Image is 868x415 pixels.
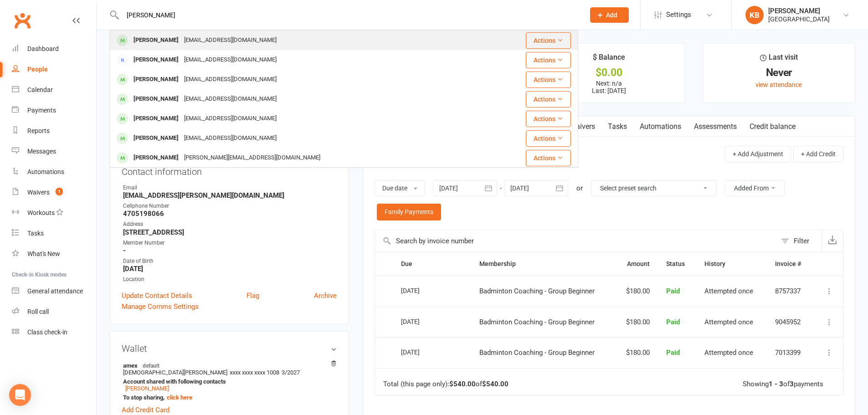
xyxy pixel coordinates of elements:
[541,80,677,94] p: Next: n/a Last: [DATE]
[122,360,337,402] li: [DEMOGRAPHIC_DATA][PERSON_NAME]
[790,380,794,388] strong: 3
[767,307,813,338] td: 9045952
[614,276,658,307] td: $180.00
[27,86,53,93] div: Calendar
[181,92,279,106] div: [EMAIL_ADDRESS][DOMAIN_NAME]
[122,343,337,354] h3: Wallet
[123,239,337,247] div: Member Number
[123,265,337,273] strong: [DATE]
[769,380,783,388] strong: 1 - 3
[12,223,96,244] a: Tasks
[526,32,571,49] button: Actions
[27,308,49,315] div: Roll call
[123,191,337,200] strong: [EMAIL_ADDRESS][PERSON_NAME][DOMAIN_NAME]
[526,130,571,147] button: Actions
[56,188,63,195] span: 1
[122,163,337,177] h3: Contact information
[526,72,571,88] button: Actions
[247,290,259,301] a: Flag
[614,252,658,276] th: Amount
[377,204,441,220] a: Family Payments
[12,141,96,162] a: Messages
[131,151,181,164] div: [PERSON_NAME]
[576,183,583,194] div: or
[131,112,181,125] div: [PERSON_NAME]
[526,111,571,127] button: Actions
[658,252,696,276] th: Status
[12,203,96,223] a: Workouts
[666,287,680,295] span: Paid
[794,236,809,246] div: Filter
[375,230,776,252] input: Search by invoice number
[181,34,279,47] div: [EMAIL_ADDRESS][DOMAIN_NAME]
[27,328,67,336] div: Class check-in
[131,34,181,47] div: [PERSON_NAME]
[563,116,601,137] a: Waivers
[125,385,169,392] a: [PERSON_NAME]
[471,252,615,276] th: Membership
[123,257,337,266] div: Date of Birth
[140,362,162,369] span: default
[314,290,337,301] a: Archive
[526,150,571,166] button: Actions
[12,281,96,302] a: General attendance kiosk mode
[793,146,843,162] button: + Add Credit
[282,369,300,376] span: 3/2027
[131,53,181,67] div: [PERSON_NAME]
[12,121,96,141] a: Reports
[743,116,802,137] a: Credit balance
[401,314,443,328] div: [DATE]
[541,68,677,77] div: $0.00
[123,184,337,192] div: Email
[12,100,96,121] a: Payments
[482,380,508,388] strong: $540.00
[123,210,337,218] strong: 4705198066
[767,276,813,307] td: 8757337
[383,380,508,388] div: Total (this page only): of
[393,252,471,276] th: Due
[27,250,60,257] div: What's New
[181,112,279,125] div: [EMAIL_ADDRESS][DOMAIN_NAME]
[666,348,680,357] span: Paid
[767,337,813,368] td: 7013399
[614,307,658,338] td: $180.00
[9,384,31,406] div: Open Intercom Messenger
[181,53,279,67] div: [EMAIL_ADDRESS][DOMAIN_NAME]
[123,362,332,369] strong: amex
[27,127,50,134] div: Reports
[181,132,279,145] div: [EMAIL_ADDRESS][DOMAIN_NAME]
[725,146,791,162] button: + Add Adjustment
[704,318,753,326] span: Attempted once
[601,116,633,137] a: Tasks
[688,116,743,137] a: Assessments
[12,162,96,182] a: Automations
[27,209,55,216] div: Workouts
[12,80,96,100] a: Calendar
[181,73,279,86] div: [EMAIL_ADDRESS][DOMAIN_NAME]
[123,246,337,255] strong: -
[11,9,34,32] a: Clubworx
[760,51,798,68] div: Last visit
[725,180,785,196] button: Added From
[666,5,691,25] span: Settings
[768,7,830,15] div: [PERSON_NAME]
[27,66,48,73] div: People
[743,380,823,388] div: Showing of payments
[12,182,96,203] a: Waivers 1
[27,148,56,155] div: Messages
[449,380,476,388] strong: $540.00
[123,228,337,236] strong: [STREET_ADDRESS]
[479,318,595,326] span: Badminton Coaching - Group Beginner
[526,52,571,68] button: Actions
[27,189,50,196] div: Waivers
[696,252,767,276] th: History
[12,59,96,80] a: People
[776,230,822,252] button: Filter
[27,45,59,52] div: Dashboard
[767,252,813,276] th: Invoice #
[704,348,753,357] span: Attempted once
[745,6,764,24] div: KB
[375,180,425,196] button: Due date
[123,202,337,210] div: Cellphone Number
[27,287,83,295] div: General attendance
